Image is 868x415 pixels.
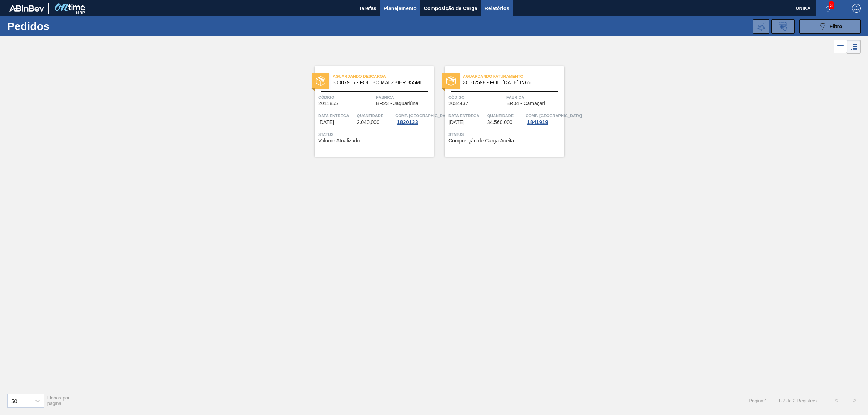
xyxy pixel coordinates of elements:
[448,138,514,144] span: Composição de Carga Aceita
[448,120,464,125] span: 22/10/2025
[446,76,456,86] img: status
[852,4,861,13] img: Logout
[318,120,334,125] span: 25/09/2025
[526,112,582,119] span: Comp. Carga
[318,131,432,138] span: Status
[463,80,558,85] span: 30002598 - FOIL BC 600 IN65
[463,73,564,80] span: Aguardando Faturamento
[487,120,512,125] span: 34.560,000
[318,112,355,119] span: Data Entrega
[485,4,509,13] span: Relatórios
[799,19,861,34] button: Filtro
[384,4,417,13] span: Planejamento
[376,94,432,101] span: Fábrica
[778,398,817,403] span: 1 - 2 de 2 Registros
[830,23,842,29] span: Filtro
[316,76,325,86] img: status
[448,94,505,101] span: Código
[753,19,769,34] div: Importar Negociações dos Pedidos
[846,392,864,410] button: >
[304,66,434,157] a: statusAguardando Descarga30007955 - FOIL BC MALZBIER 355MLCódigo2011855FábricaBR23 - JaguariúnaDa...
[318,101,338,106] span: 2011855
[749,398,767,403] span: Página : 1
[827,392,846,410] button: <
[333,73,434,80] span: Aguardando Descarga
[395,119,419,125] div: 1820133
[376,101,418,106] span: BR23 - Jaguariúna
[829,1,834,9] span: 3
[9,5,44,12] img: TNhmsLtSVTkK8tSr43FrP2fwEKptu5GPRR3wAAAABJRU5ErkJggg==
[834,40,847,54] div: Visão em Lista
[847,40,861,54] div: Visão em Cards
[526,119,549,125] div: 1841919
[448,101,468,106] span: 2034437
[771,19,795,34] div: Solicitação de Revisão de Pedidos
[47,395,70,406] span: Linhas por página
[487,112,524,119] span: Quantidade
[448,131,562,138] span: Status
[424,4,477,13] span: Composição de Carga
[816,3,839,13] button: Notificações
[318,138,360,144] span: Volume Atualizado
[11,398,17,404] div: 50
[359,4,376,13] span: Tarefas
[395,112,432,125] a: Comp. [GEOGRAPHIC_DATA]1820133
[333,80,428,85] span: 30007955 - FOIL BC MALZBIER 355ML
[448,112,485,119] span: Data Entrega
[357,120,379,125] span: 2.040,000
[526,112,562,125] a: Comp. [GEOGRAPHIC_DATA]1841919
[7,22,119,30] h1: Pedidos
[318,94,374,101] span: Código
[395,112,451,119] span: Comp. Carga
[506,101,545,106] span: BR04 - Camaçari
[357,112,394,119] span: Quantidade
[506,94,562,101] span: Fábrica
[434,66,564,157] a: statusAguardando Faturamento30002598 - FOIL [DATE] IN65Código2034437FábricaBR04 - CamaçariData En...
